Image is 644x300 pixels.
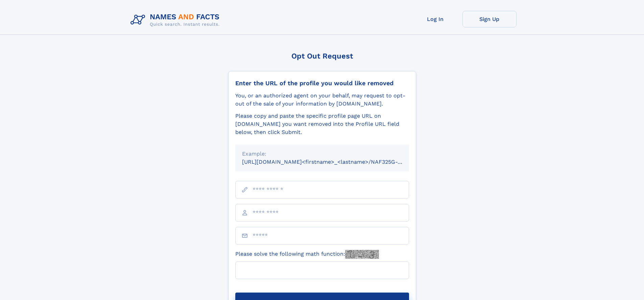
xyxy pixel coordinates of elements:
[408,11,462,27] a: Log In
[235,92,409,108] div: You, or an authorized agent on your behalf, may request to opt-out of the sale of your informatio...
[235,250,379,259] label: Please solve the following math function:
[242,150,402,158] div: Example:
[462,11,517,27] a: Sign Up
[228,52,416,60] div: Opt Out Request
[242,159,422,165] small: [URL][DOMAIN_NAME]<firstname>_<lastname>/NAF325G-xxxxxxxx
[235,112,409,136] div: Please copy and paste the specific profile page URL on [DOMAIN_NAME] you want removed into the Pr...
[235,79,409,87] div: Enter the URL of the profile you would like removed
[128,11,225,29] img: Logo Names and Facts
